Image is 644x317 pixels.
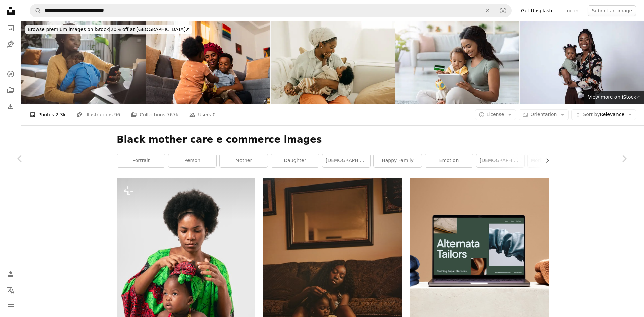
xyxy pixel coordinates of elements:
span: Orientation [530,112,557,117]
button: Menu [4,300,17,313]
span: License [487,112,504,117]
button: License [475,109,516,120]
a: mother [220,154,268,167]
a: Next [604,126,644,191]
a: Mother and child wear matching african prints. [117,279,255,285]
span: Sort by [583,112,600,117]
a: Collections 767k [131,104,178,125]
a: [DEMOGRAPHIC_DATA] woman [476,154,524,167]
img: Mother playing with her baby daughter and son at home [146,21,270,104]
a: Illustrations 96 [76,104,120,125]
a: Photos [4,21,17,35]
span: 20% off at [GEOGRAPHIC_DATA] ↗ [28,27,190,32]
img: Black Mother With Child Using Digital Tablet And Credit Card For Internet Purchases [395,21,520,104]
a: Explore [4,67,17,81]
img: Proud of My Little One [520,21,644,104]
a: Illustrations [4,38,17,51]
span: 96 [114,111,120,118]
span: 0 [213,111,216,118]
a: Browse premium images on iStock|20% off at [GEOGRAPHIC_DATA]↗ [21,21,196,38]
a: Log in [560,5,582,16]
a: View more on iStock↗ [584,91,644,104]
a: Users 0 [189,104,216,125]
a: two women sitting on the floor in front of a couch [263,282,402,288]
a: Download History [4,100,17,113]
img: Understanding Your Baby’s Sleep Needs [271,21,395,104]
span: Browse premium images on iStock | [28,27,110,32]
a: mother and daughter [528,154,576,167]
span: 767k [167,111,178,118]
form: Find visuals sitewide [30,4,512,17]
a: happy family [374,154,422,167]
a: Collections [4,84,17,97]
img: file-1707885205802-88dd96a21c72image [410,178,549,317]
a: Get Unsplash+ [517,5,560,16]
a: portrait [117,154,165,167]
a: person [168,154,216,167]
span: View more on iStock ↗ [588,94,640,100]
button: Search Unsplash [30,4,41,17]
span: Relevance [583,111,624,118]
h1: Black mother care e commerce images [117,134,549,146]
a: daughter [271,154,319,167]
button: Sort byRelevance [571,109,636,120]
a: [DEMOGRAPHIC_DATA] [322,154,370,167]
button: Visual search [495,4,511,17]
img: Mother working from home [21,21,146,104]
button: Clear [480,4,495,17]
button: Language [4,283,17,297]
button: Submit an image [588,5,636,16]
button: scroll list to the right [541,154,549,167]
a: emotion [425,154,473,167]
a: Log in / Sign up [4,267,17,281]
button: Orientation [519,109,569,120]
